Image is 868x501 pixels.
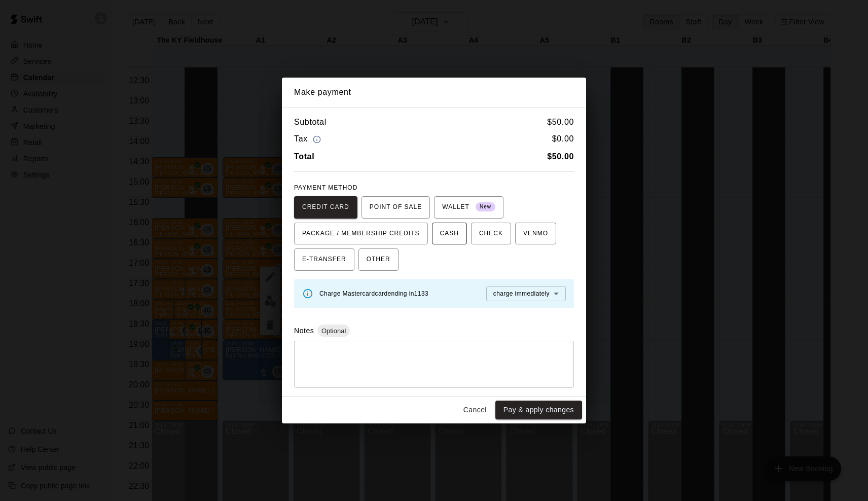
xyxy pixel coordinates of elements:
span: OTHER [367,252,390,268]
h2: Make payment [282,78,586,107]
span: charge immediately [493,290,550,297]
span: CHECK [479,226,503,242]
span: Charge Mastercard card ending in 1133 [319,290,428,297]
button: PACKAGE / MEMBERSHIP CREDITS [294,223,428,245]
h6: Subtotal [294,116,327,129]
button: CHECK [471,223,511,245]
span: Optional [317,327,350,335]
button: VENMO [515,223,556,245]
h6: $ 50.00 [547,116,574,129]
b: $ 50.00 [547,152,574,161]
h6: $ 0.00 [552,132,574,146]
button: CASH [432,223,467,245]
button: WALLET New [434,196,503,219]
button: Cancel [459,401,491,419]
span: POINT OF SALE [370,199,422,216]
button: CREDIT CARD [294,196,357,219]
span: PACKAGE / MEMBERSHIP CREDITS [302,226,420,242]
span: VENMO [523,226,548,242]
span: CASH [440,226,459,242]
span: WALLET [442,199,495,216]
button: OTHER [358,248,399,271]
span: CREDIT CARD [302,199,349,216]
button: Pay & apply changes [495,401,582,419]
span: E-TRANSFER [302,252,346,268]
span: New [476,200,495,214]
button: POINT OF SALE [361,196,430,219]
span: PAYMENT METHOD [294,184,357,191]
h6: Tax [294,132,323,146]
label: Notes [294,327,314,335]
button: E-TRANSFER [294,248,354,271]
b: Total [294,152,314,161]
